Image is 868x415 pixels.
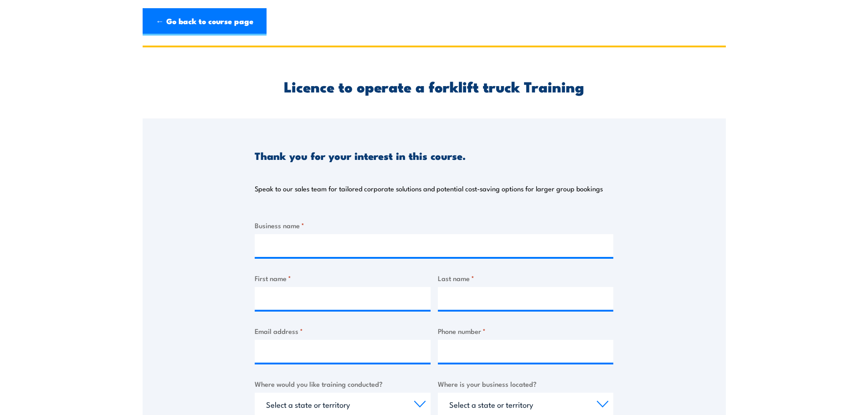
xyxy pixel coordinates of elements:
h2: Licence to operate a forklift truck Training [255,80,613,92]
label: Where is your business located? [438,379,614,389]
label: Last name [438,273,614,283]
p: Speak to our sales team for tailored corporate solutions and potential cost-saving options for la... [255,184,603,193]
label: Where would you like training conducted? [255,379,431,389]
label: Business name [255,220,613,231]
label: First name [255,273,431,283]
h3: Thank you for your interest in this course. [255,150,466,161]
label: Phone number [438,326,614,336]
a: ← Go back to course page [143,8,267,36]
label: Email address [255,326,431,336]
